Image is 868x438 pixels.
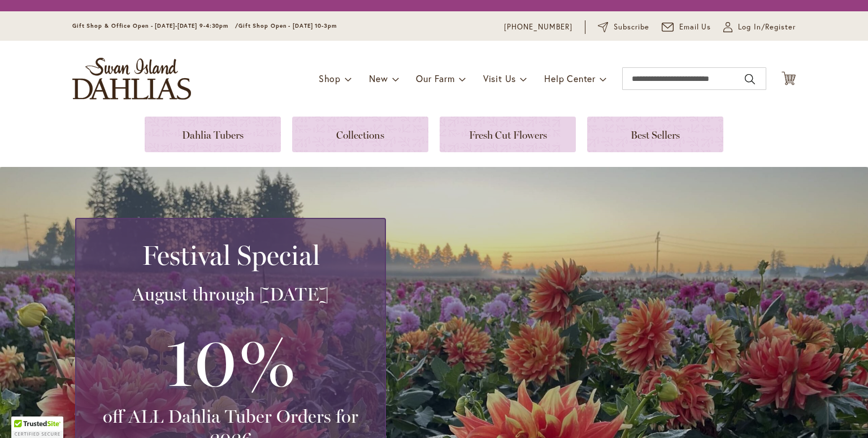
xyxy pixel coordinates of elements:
span: Gift Shop Open - [DATE] 10-3pm [238,22,337,29]
span: Log In/Register [738,22,796,33]
span: Help Center [544,72,596,84]
a: store logo [72,58,191,100]
span: Subscribe [614,22,649,33]
h2: Festival Special [90,239,371,271]
a: [PHONE_NUMBER] [504,22,572,33]
h3: August through [DATE] [90,283,371,306]
span: Shop [319,72,341,84]
a: Subscribe [598,22,649,33]
span: New [369,72,388,84]
button: Search [745,70,755,88]
span: Our Farm [416,72,454,84]
a: Log In/Register [723,22,796,33]
div: TrustedSite Certified [11,416,63,438]
span: Visit Us [483,72,516,84]
a: Email Us [662,22,711,33]
span: Gift Shop & Office Open - [DATE]-[DATE] 9-4:30pm / [72,22,238,29]
span: Email Us [679,22,711,33]
h3: 10% [90,317,371,405]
